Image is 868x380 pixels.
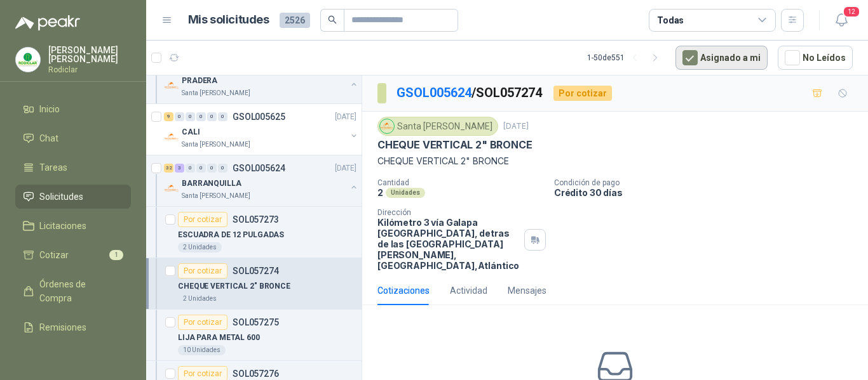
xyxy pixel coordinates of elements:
p: SOL057275 [233,318,279,327]
p: GSOL005624 [233,164,285,173]
div: 32 [164,164,173,173]
img: Company Logo [380,119,394,133]
div: Por cotizar [553,86,612,101]
span: Chat [39,131,58,145]
div: 10 Unidades [178,345,226,355]
div: Santa [PERSON_NAME] [377,117,498,136]
p: [PERSON_NAME] [PERSON_NAME] [48,46,131,63]
p: CALI [182,126,200,138]
a: Configuración [15,344,131,369]
span: search [328,15,337,24]
p: CHEQUE VERTICAL 2" BRONCE [377,154,853,168]
p: Santa [PERSON_NAME] [182,140,250,150]
p: Santa [PERSON_NAME] [182,191,250,201]
a: Licitaciones [15,214,131,238]
p: SOL057274 [233,266,279,275]
span: Remisiones [39,320,86,334]
div: Cotizaciones [377,284,430,298]
img: Company Logo [164,129,179,145]
p: Kilómetro 3 vía Galapa [GEOGRAPHIC_DATA], detras de las [GEOGRAPHIC_DATA][PERSON_NAME], [GEOGRAPH... [377,217,519,271]
p: BARRANQUILLA [182,178,241,190]
div: 2 Unidades [178,242,222,252]
div: 0 [207,164,217,173]
a: 32 3 0 0 0 0 GSOL005624[DATE] Company LogoBARRANQUILLASanta [PERSON_NAME] [164,161,359,201]
div: 0 [218,112,227,121]
p: [DATE] [335,162,356,174]
div: Por cotizar [178,263,227,278]
img: Logo peakr [15,15,80,30]
span: Licitaciones [39,219,86,233]
span: 1 [109,250,123,260]
img: Company Logo [164,181,179,196]
div: 0 [186,112,195,121]
p: ESCUADRA DE 12 PULGADAS [178,229,284,241]
div: Por cotizar [178,212,227,227]
div: 0 [186,164,195,173]
h1: Mis solicitudes [188,11,269,29]
img: Company Logo [16,48,40,72]
div: 3 [175,164,184,173]
span: Inicio [39,102,60,116]
a: Inicio [15,97,131,121]
div: Todas [657,13,684,27]
p: GSOL005625 [233,112,285,121]
span: Órdenes de Compra [39,277,119,305]
a: Por cotizarSOL057274CHEQUE VERTICAL 2" BRONCE2 Unidades [146,258,362,310]
div: Por cotizar [178,315,227,330]
div: Unidades [386,188,425,198]
a: GSOL005624 [397,85,471,100]
div: Mensajes [508,284,546,298]
div: 0 [196,164,206,173]
p: Rodiclar [48,66,131,74]
a: Solicitudes [15,185,131,209]
p: Crédito 30 días [554,187,863,198]
span: 12 [843,6,860,18]
p: CHEQUE VERTICAL 2" BRONCE [377,138,532,152]
div: 0 [218,164,227,173]
a: Órdenes de Compra [15,272,131,310]
div: 1 - 50 de 551 [587,48,665,68]
div: 0 [196,112,206,121]
div: 9 [164,112,173,121]
a: Por cotizarSOL057273ESCUADRA DE 12 PULGADAS2 Unidades [146,207,362,258]
div: 2 Unidades [178,294,222,304]
img: Company Logo [164,78,179,93]
button: No Leídos [778,46,853,70]
button: Asignado a mi [675,46,768,70]
p: PRADERA [182,75,217,87]
p: SOL057273 [233,215,279,224]
span: 2526 [280,13,310,28]
p: 2 [377,187,383,198]
a: Por cotizarSOL057275LIJA PARA METAL 60010 Unidades [146,310,362,361]
p: / SOL057274 [397,83,543,103]
a: Cotizar1 [15,243,131,267]
p: Dirección [377,208,519,217]
a: 9 0 0 0 0 0 GSOL005625[DATE] Company LogoCALISanta [PERSON_NAME] [164,109,359,150]
button: 12 [830,9,853,32]
p: LIJA PARA METAL 600 [178,332,260,344]
a: Remisiones [15,315,131,339]
span: Tareas [39,161,67,174]
p: [DATE] [335,111,356,123]
span: Cotizar [39,248,69,262]
p: Cantidad [377,178,544,187]
a: 0 1 0 0 0 0 GSOL005630[DATE] Company LogoPRADERASanta [PERSON_NAME] [164,58,359,98]
a: Chat [15,126,131,150]
p: Santa [PERSON_NAME] [182,88,250,98]
span: Solicitudes [39,190,83,204]
p: [DATE] [503,121,529,133]
p: CHEQUE VERTICAL 2" BRONCE [178,280,290,292]
div: 0 [207,112,217,121]
div: 0 [175,112,184,121]
div: Actividad [450,284,487,298]
p: SOL057276 [233,369,279,378]
p: Condición de pago [554,178,863,187]
a: Tareas [15,155,131,180]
